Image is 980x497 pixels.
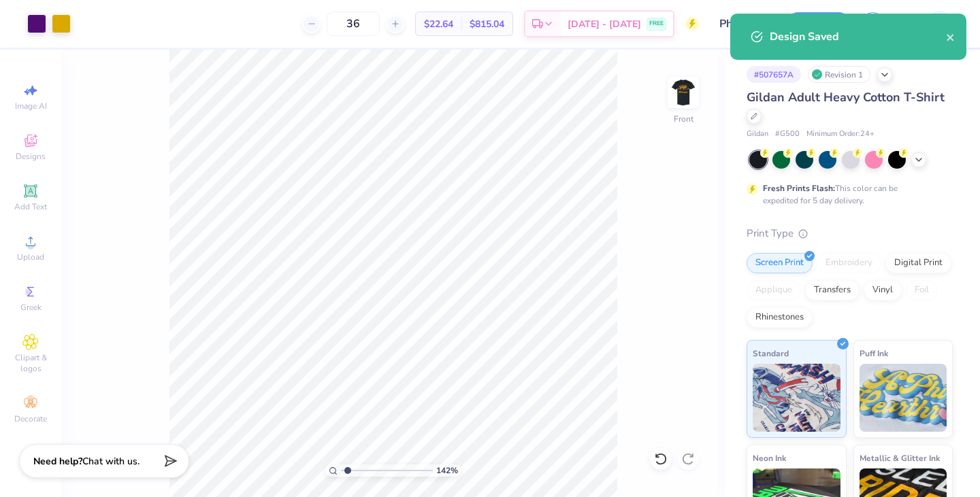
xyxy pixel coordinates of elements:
div: Revision 1 [808,66,870,83]
strong: Need help? [33,455,82,468]
span: [DATE] - [DATE] [568,17,641,31]
img: Front [670,79,697,106]
span: Clipart & logos [7,352,54,374]
div: Print Type [747,226,953,241]
span: Gildan Adult Heavy Cotton T-Shirt [747,89,945,105]
div: Screen Print [747,253,813,273]
span: # G500 [775,128,800,140]
span: Image AI [15,101,47,112]
strong: Fresh Prints Flash: [763,183,835,194]
div: Design Saved [770,29,946,45]
input: – – [327,12,380,36]
span: $815.04 [470,17,504,31]
div: Digital Print [885,253,951,273]
div: Transfers [805,280,860,301]
span: FREE [649,19,664,29]
div: # 507657A [747,66,801,83]
span: Neon Ink [753,451,786,465]
span: 142 % [436,464,458,477]
span: Metallic & Glitter Ink [860,451,940,465]
span: Greek [20,302,42,313]
img: Standard [753,364,840,432]
div: Rhinestones [747,307,813,328]
span: Add Text [14,201,47,212]
span: Standard [753,346,789,360]
div: Foil [906,280,938,301]
span: Chat with us. [82,455,140,468]
span: Designs [16,151,46,162]
span: Upload [17,252,44,262]
span: Minimum Order: 24 + [806,128,875,140]
img: Puff Ink [860,364,947,432]
span: Decorate [14,413,47,424]
span: Puff Ink [860,346,888,360]
div: Front [674,113,693,125]
div: Vinyl [864,280,902,301]
span: Gildan [747,128,768,140]
div: This color can be expedited for 5 day delivery. [763,182,930,207]
button: close [946,29,955,45]
div: Embroidery [817,253,881,273]
span: $22.64 [424,17,453,31]
div: Applique [747,280,801,301]
input: Untitled Design [709,10,776,37]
